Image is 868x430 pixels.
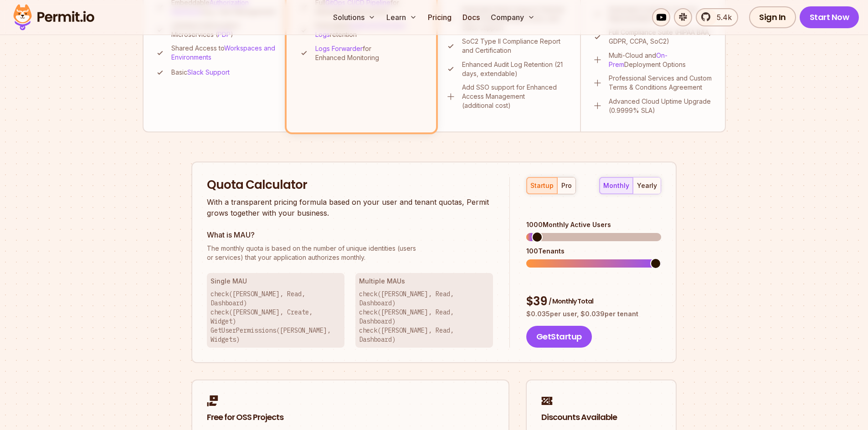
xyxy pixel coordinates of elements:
[315,45,363,52] a: Logs Forwarder
[526,293,661,310] div: $ 39
[171,68,230,77] p: Basic
[459,8,483,26] a: Docs
[462,60,569,78] p: Enhanced Audit Log Retention (21 days, extendable)
[207,244,493,253] span: The monthly quota is based on the number of unique identities (users
[359,289,489,344] p: check([PERSON_NAME], Read, Dashboard) check([PERSON_NAME], Read, Dashboard) check([PERSON_NAME], ...
[549,297,593,306] span: / Monthly Total
[207,197,493,218] p: With a transparent pricing formula based on your user and tenant quotas, Permit grows together wi...
[609,97,714,115] p: Advanced Cloud Uptime Upgrade (0.9999% SLA)
[637,181,657,190] div: yearly
[749,6,796,28] a: Sign In
[541,412,661,423] h2: Discounts Available
[171,44,277,62] p: Shared Access to
[609,51,668,68] a: On-Prem
[561,181,572,190] div: pro
[526,247,661,256] div: 100 Tenants
[462,83,569,110] p: Add SSO support for Enhanced Access Management (additional cost)
[462,37,569,55] p: SoC2 Type II Compliance Report and Certification
[218,30,231,38] a: PDP
[526,326,592,348] button: GetStartup
[207,244,493,262] p: or services) that your application authorizes monthly.
[487,8,539,26] button: Company
[211,289,341,344] p: check([PERSON_NAME], Read, Dashboard) check([PERSON_NAME], Create, Widget) GetUserPermissions([PE...
[526,309,661,319] p: $ 0.035 per user, $ 0.039 per tenant
[207,229,493,240] h3: What is MAU?
[609,28,714,46] p: Full Compliance Suite (HIPAA BAA, GDPR, CCPA, SoC2)
[9,2,98,33] img: Permit logo
[207,412,494,423] h2: Free for OSS Projects
[187,68,230,76] a: Slack Support
[696,8,738,26] a: 5.4k
[526,220,661,229] div: 1000 Monthly Active Users
[359,277,489,286] h3: Multiple MAUs
[329,8,379,26] button: Solutions
[315,44,424,62] p: for Enhanced Monitoring
[800,6,859,28] a: Start Now
[711,12,732,23] span: 5.4k
[383,8,421,26] button: Learn
[609,51,714,69] p: Multi-Cloud and Deployment Options
[609,74,714,92] p: Professional Services and Custom Terms & Conditions Agreement
[424,8,455,26] a: Pricing
[207,177,493,193] h2: Quota Calculator
[211,277,341,286] h3: Single MAU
